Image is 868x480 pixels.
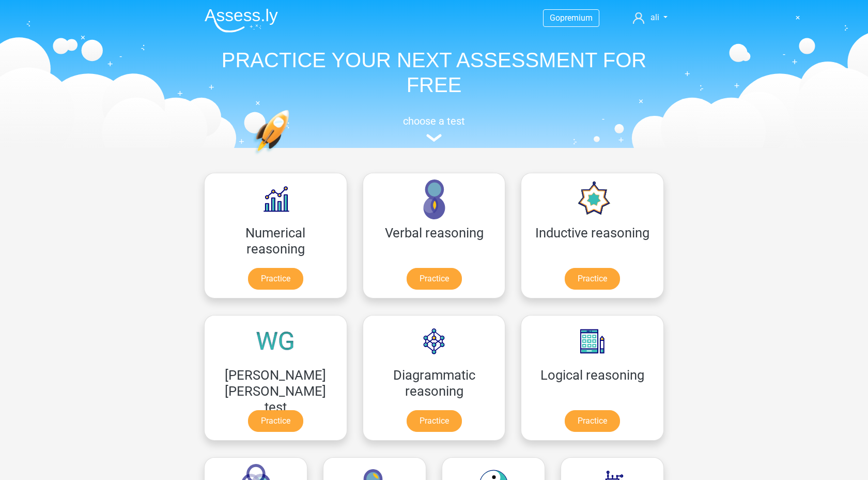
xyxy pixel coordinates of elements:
[629,11,672,24] a: ali
[196,115,672,127] h5: choose a test
[565,410,620,432] a: Practice
[544,11,599,25] a: Gopremium
[426,134,442,142] img: assessment
[248,268,303,290] a: Practice
[565,268,620,290] a: Practice
[550,13,560,23] span: Go
[205,8,278,33] img: Assessly
[196,48,672,97] h1: PRACTICE YOUR NEXT ASSESSMENT FOR FREE
[248,410,303,432] a: Practice
[560,13,593,23] span: premium
[407,268,462,290] a: Practice
[407,410,462,432] a: Practice
[196,115,672,142] a: choose a test
[650,12,659,22] span: ali
[253,110,329,203] img: practice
